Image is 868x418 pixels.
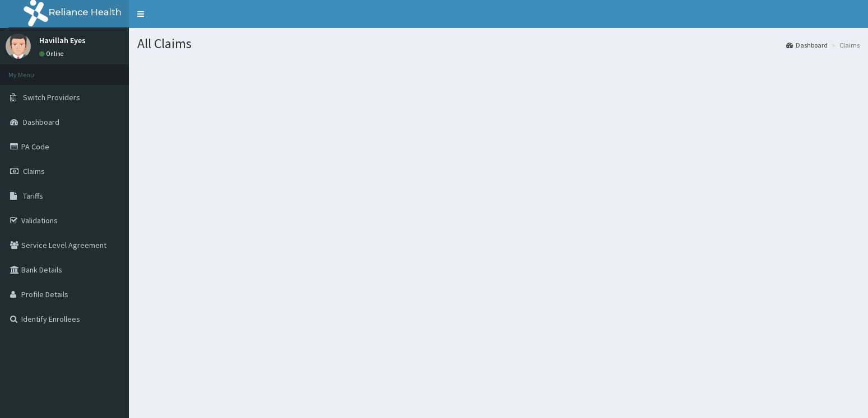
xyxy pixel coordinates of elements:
[39,50,66,58] a: Online
[829,40,860,50] li: Claims
[23,117,59,127] span: Dashboard
[23,92,80,102] span: Switch Providers
[23,191,43,201] span: Tariffs
[23,166,45,176] span: Claims
[6,34,31,59] img: User Image
[786,40,828,50] a: Dashboard
[137,36,860,51] h1: All Claims
[39,36,86,44] p: Havillah Eyes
